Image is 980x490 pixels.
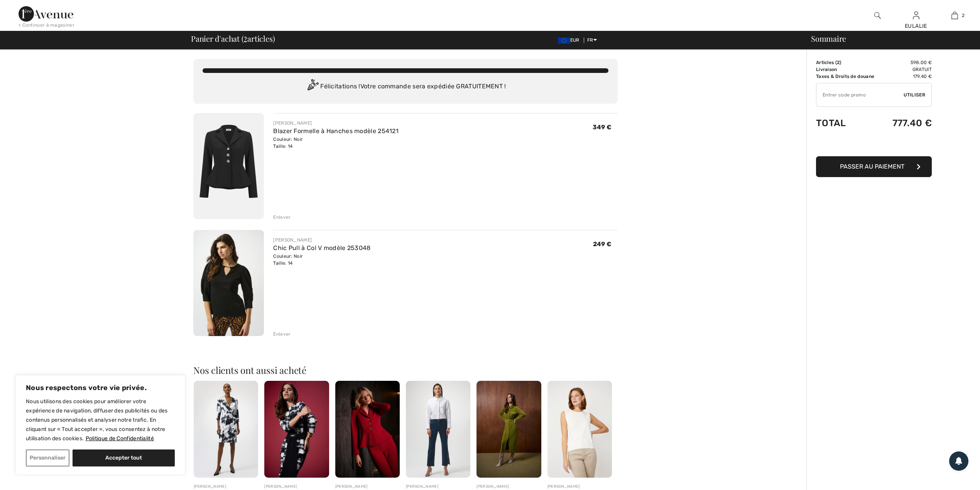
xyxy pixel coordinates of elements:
[913,12,919,19] a: Se connecter
[26,449,69,466] button: Personnaliser
[19,6,73,22] img: 1ère Avenue
[305,79,320,95] img: Congratulation2.svg
[273,244,370,252] a: Chic Pull à Col V modèle 253048
[897,22,935,30] div: EULALIE
[951,11,958,20] img: Mon panier
[191,35,275,42] span: Panier d'achat ( articles)
[558,37,570,44] img: Euro
[547,381,612,478] img: Pull sans manches col rond modèle 256741U
[587,37,597,43] span: FR
[406,381,470,478] img: Pantalon Droit Long modèle 254917
[558,37,583,43] span: EUR
[885,110,932,136] td: 777.40 €
[816,73,885,80] td: Taxes & Droits de douane
[73,449,175,466] button: Accepter tout
[476,484,541,490] div: [PERSON_NAME]
[273,136,399,150] div: Couleur: Noir Taille: 14
[335,381,400,478] img: Blazer Formelle à Hanches modèle 254121
[816,59,885,66] td: Articles ( )
[547,484,612,490] div: [PERSON_NAME]
[962,12,965,19] span: 2
[273,237,370,243] div: [PERSON_NAME]
[885,66,932,73] td: Gratuit
[874,11,881,20] img: recherche
[273,214,291,221] div: Enlever
[264,484,329,490] div: [PERSON_NAME]
[816,136,932,154] iframe: PayPal
[593,123,612,131] span: 349 €
[476,381,541,478] img: Robe Midi Portefeuille Ceinturée modèle 253244
[816,66,885,73] td: Livraison
[885,73,932,80] td: 179.40 €
[837,60,840,65] span: 2
[85,435,154,442] a: Politique de Confidentialité
[913,11,919,20] img: Mes infos
[194,381,258,478] img: Robe Moulante Genou modèle 254171
[816,83,904,106] input: Code promo
[19,22,74,29] div: < Continuer à magasiner
[335,484,400,490] div: [PERSON_NAME]
[885,59,932,66] td: 598.00 €
[406,484,470,490] div: [PERSON_NAME]
[26,397,175,443] p: Nous utilisons des cookies pour améliorer votre expérience de navigation, diffuser des publicités...
[273,331,291,338] div: Enlever
[936,11,973,20] a: 2
[26,383,175,392] p: Nous respectons votre vie privée.
[193,113,264,219] img: Blazer Formelle à Hanches modèle 254121
[273,120,399,127] div: [PERSON_NAME]
[264,381,329,478] img: Robe Portefeuille Longue à Carreaux modèle 253289
[904,91,925,98] span: Utiliser
[194,484,258,490] div: [PERSON_NAME]
[273,127,399,135] a: Blazer Formelle à Hanches modèle 254121
[931,467,972,486] iframe: Ouvre un widget dans lequel vous pouvez trouver plus d’informations
[802,35,975,42] div: Sommaire
[203,79,608,95] div: Félicitations ! Votre commande sera expédiée GRATUITEMENT !
[243,33,247,43] span: 2
[273,253,370,267] div: Couleur: Noir Taille: 14
[840,163,904,170] span: Passer au paiement
[193,365,618,375] h2: Nos clients ont aussi acheté
[193,230,264,336] img: Chic Pull à Col V modèle 253048
[816,156,932,177] button: Passer au paiement
[15,375,185,475] div: Nous respectons votre vie privée.
[816,110,885,136] td: Total
[593,240,612,248] span: 249 €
